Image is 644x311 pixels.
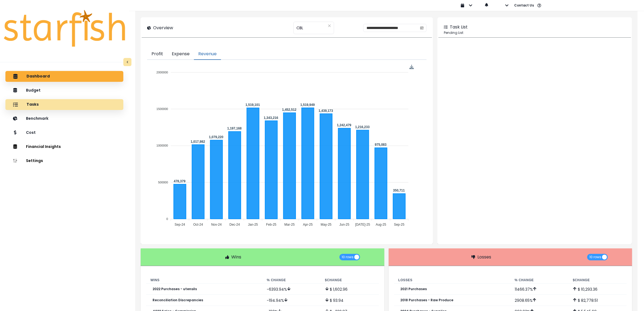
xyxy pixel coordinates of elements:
[510,277,569,284] th: % Change
[248,223,258,226] tspan: Jan-25
[339,223,349,226] tspan: Jun-25
[285,223,295,226] tspan: Mar-25
[211,223,222,226] tspan: Nov-24
[26,88,41,93] p: Budget
[194,48,221,60] button: Revenue
[158,181,168,184] tspan: 500000
[262,284,321,295] td: -6393.94 %
[569,277,627,284] th: $ Change
[262,295,321,306] td: -194.94 %
[262,277,321,284] th: % Change
[321,223,332,226] tspan: May-25
[175,223,185,226] tspan: Sep-24
[510,284,569,295] td: 11466.37 %
[147,48,167,60] button: Profit
[157,144,168,147] tspan: 1000000
[450,24,468,30] p: Task List
[5,127,123,138] button: Cost
[409,65,414,69] div: Menu
[26,130,36,135] p: Cost
[146,277,262,284] th: Wins
[5,71,123,82] button: Dashboard
[569,284,627,295] td: $ 10,293.36
[321,295,379,306] td: $ 93.94
[409,65,414,69] img: Download Revenue
[420,26,424,30] svg: calendar
[477,254,491,260] p: Losses
[401,298,454,302] p: 2018 Purchases - Raw Produce
[401,287,427,291] p: 2021 Purchases
[355,223,370,226] tspan: [DATE]-25
[27,74,50,79] p: Dashboard
[394,223,405,226] tspan: Sep-25
[157,71,168,74] tspan: 2000000
[444,30,626,35] p: Pending List
[342,254,354,260] span: 10 rows
[303,223,313,226] tspan: Apr-25
[321,284,379,295] td: $ 1,602.96
[167,48,194,60] button: Expense
[230,223,240,226] tspan: Dec-24
[266,223,276,226] tspan: Feb-25
[166,218,168,221] tspan: 0
[26,116,48,121] p: Benchmark
[27,102,39,107] p: Tasks
[328,23,331,28] button: Clear
[394,277,510,284] th: Losses
[5,141,123,152] button: Financial Insights
[510,295,569,306] td: 2908.65 %
[589,254,601,260] span: 10 rows
[231,254,241,260] p: Wins
[376,223,387,226] tspan: Aug-25
[153,298,203,302] p: Reconciliation Discrepancies
[157,107,168,111] tspan: 1500000
[193,223,203,226] tspan: Oct-24
[5,113,123,124] button: Benchmark
[569,295,627,306] td: $ 82,778.51
[153,287,197,291] p: 2022 Purchases - utensils
[153,25,173,31] p: Overview
[5,99,123,110] button: Tasks
[5,155,123,166] button: Settings
[328,24,331,27] svg: close
[5,85,123,96] button: Budget
[296,22,303,34] span: CBL
[321,277,379,284] th: $ Change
